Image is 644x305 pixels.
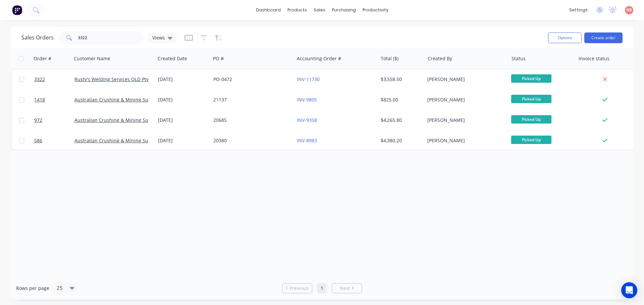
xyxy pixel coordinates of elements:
[427,137,502,144] div: [PERSON_NAME]
[297,137,317,144] a: INV-8983
[74,96,162,103] a: Australian Crushing & Mining Supplies
[297,55,341,62] div: Accounting Order #
[74,117,162,123] a: Australian Crushing & Mining Supplies
[579,55,609,62] div: Invoice status
[21,34,54,41] h1: Sales Orders
[34,76,45,83] span: 3322
[78,31,143,45] input: Search...
[158,96,208,103] div: [DATE]
[317,283,327,293] a: Page 1 is your current page
[284,5,310,15] div: products
[427,96,502,103] div: [PERSON_NAME]
[12,5,22,15] img: Factory
[34,55,51,62] div: Order #
[329,5,359,15] div: purchasing
[16,285,49,292] span: Rows per page
[511,95,551,103] span: Picked Up
[213,76,288,83] div: PO-0472
[289,285,309,292] span: Previous
[213,96,288,103] div: 21137
[74,137,162,144] a: Australian Crushing & Mining Supplies
[626,7,632,13] span: NB
[332,285,362,292] a: Next page
[359,5,392,15] div: productivity
[213,137,288,144] div: 20380
[34,69,74,89] a: 3322
[158,137,208,144] div: [DATE]
[427,117,502,124] div: [PERSON_NAME]
[34,110,74,130] a: 972
[511,74,551,83] span: Picked Up
[428,55,452,62] div: Created By
[566,5,591,15] div: settings
[297,117,317,123] a: INV-9358
[297,76,320,82] a: INV-11730
[34,96,45,103] span: 1418
[584,32,623,43] button: Create order
[253,5,284,15] a: dashboard
[74,55,110,62] div: Customer Name
[381,55,398,62] div: Total ($)
[34,117,42,124] span: 972
[381,137,420,144] div: $4,380.20
[621,282,637,298] div: Open Intercom Messenger
[310,5,329,15] div: sales
[511,136,551,144] span: Picked Up
[279,283,365,293] ul: Pagination
[282,285,312,292] a: Previous page
[381,76,420,83] div: $3,558.50
[158,76,208,83] div: [DATE]
[158,55,187,62] div: Created Date
[213,117,288,124] div: 20685
[34,131,74,151] a: 586
[74,76,157,82] a: Rusty's Welding Services QLD Pty Ltd
[511,115,551,124] span: Picked Up
[512,55,526,62] div: Status
[297,96,317,103] a: INV-9805
[158,117,208,124] div: [DATE]
[381,117,420,124] div: $4,265.80
[427,76,502,83] div: [PERSON_NAME]
[213,55,224,62] div: PO #
[381,96,420,103] div: $825.00
[34,137,42,144] span: 586
[548,32,582,43] button: Options
[152,34,165,41] span: Views
[34,90,74,110] a: 1418
[340,285,350,292] span: Next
